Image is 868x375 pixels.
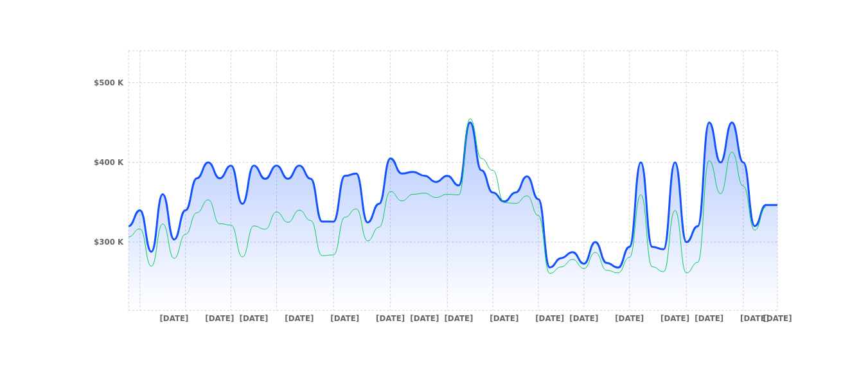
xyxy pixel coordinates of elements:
tspan: [DATE] [285,314,314,323]
tspan: [DATE] [660,314,689,323]
tspan: [DATE] [444,314,473,323]
tspan: [DATE] [740,314,769,323]
tspan: [DATE] [569,314,598,323]
tspan: [DATE] [695,314,723,323]
tspan: $300 K [94,238,124,247]
tspan: $400 K [94,158,124,167]
tspan: [DATE] [330,314,359,323]
tspan: [DATE] [159,314,188,323]
tspan: [DATE] [615,314,644,323]
tspan: [DATE] [490,314,518,323]
tspan: [DATE] [376,314,405,323]
tspan: [DATE] [535,314,564,323]
tspan: [DATE] [205,314,234,323]
tspan: $500 K [94,78,124,87]
tspan: [DATE] [763,314,792,323]
tspan: [DATE] [240,314,269,323]
tspan: [DATE] [410,314,439,323]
